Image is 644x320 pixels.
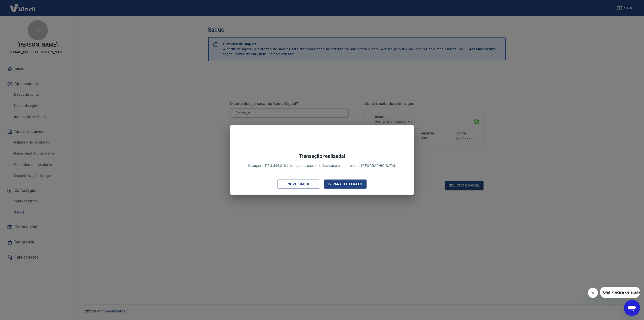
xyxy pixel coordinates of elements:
button: Novo saque [277,180,320,189]
iframe: Message from company [600,287,640,298]
h4: Transação realizada! [248,153,396,159]
button: Ir para o extrato [324,180,367,189]
p: O saque de R$ 3.396,31 foi feito para a sua conta bancária cadastrada na [GEOGRAPHIC_DATA]. [248,153,396,168]
span: Olá! Precisa de ajuda? [3,4,42,8]
iframe: Button to launch messaging window [624,300,640,316]
div: Novo saque [281,181,316,187]
iframe: Close message [588,288,598,298]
